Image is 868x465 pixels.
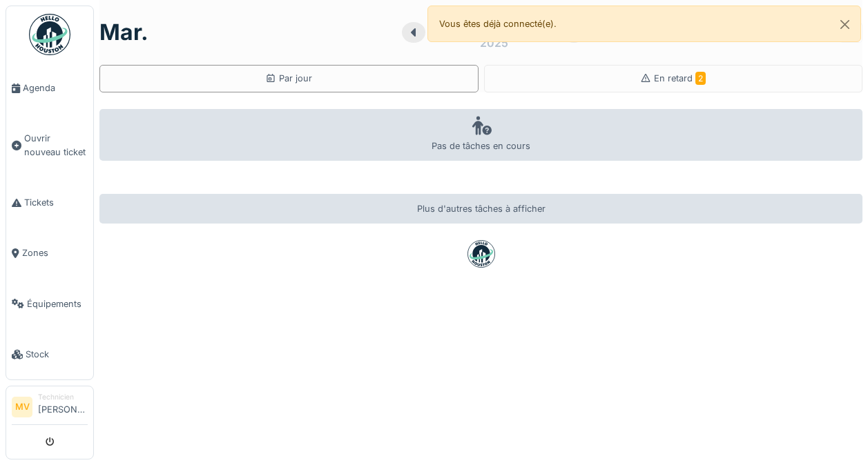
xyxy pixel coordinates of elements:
span: Tickets [24,196,88,209]
div: Par jour [265,72,312,85]
span: Équipements [27,297,88,310]
li: MV [12,397,32,417]
span: Ouvrir nouveau ticket [24,132,88,158]
a: Stock [6,329,93,379]
img: badge-BVDL4wpA.svg [467,240,495,268]
a: Agenda [6,63,93,113]
h1: mar. [99,19,148,46]
div: Plus d'autres tâches à afficher [99,194,862,224]
a: Zones [6,228,93,278]
div: 2025 [480,34,508,51]
li: [PERSON_NAME] [38,392,88,422]
div: Technicien [38,392,88,402]
a: Équipements [6,279,93,329]
img: Badge_color-CXgf-gQk.svg [29,14,70,55]
span: Zones [22,246,88,259]
div: Pas de tâches en cours [99,109,862,161]
a: MV Technicien[PERSON_NAME] [12,392,88,425]
a: Tickets [6,177,93,228]
span: Agenda [23,81,88,95]
div: Vous êtes déjà connecté(e). [427,6,862,42]
span: En retard [654,73,706,83]
a: Ouvrir nouveau ticket [6,113,93,177]
button: Close [829,6,860,43]
span: 2 [695,72,706,85]
span: Stock [26,348,88,361]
